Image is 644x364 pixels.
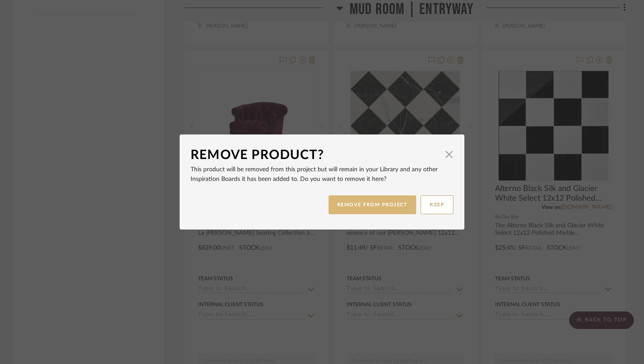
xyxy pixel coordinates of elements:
[421,195,453,214] button: KEEP
[440,145,458,163] button: Close
[191,145,453,165] dialog-header: Remove Product?
[191,165,453,184] p: This product will be removed from this project but will remain in your Library and any other Insp...
[329,195,417,214] button: REMOVE FROM PROJECT
[191,145,440,165] div: Remove Product?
